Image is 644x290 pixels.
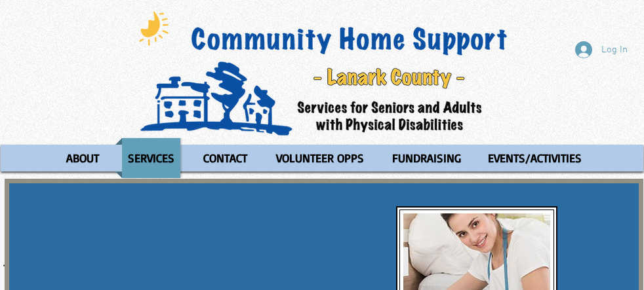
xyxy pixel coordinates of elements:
[475,138,594,178] a: EVENTS/ACTIVITIES
[190,138,260,178] a: CONTACT
[54,138,112,178] a: ABOUT
[115,138,187,178] a: SERVICES
[122,138,180,178] p: SERVICES
[197,138,253,178] p: CONTACT
[380,138,472,178] a: FUNDRAISING
[386,138,467,178] p: FUNDRAISING
[566,37,637,62] button: Log In
[482,138,588,178] p: EVENTS/ACTIVITIES
[270,138,370,178] p: VOLUNTEER OPPS
[597,43,632,57] span: Log In
[264,138,376,178] a: VOLUNTEER OPPS
[1,138,643,178] nav: Site
[60,138,105,178] p: ABOUT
